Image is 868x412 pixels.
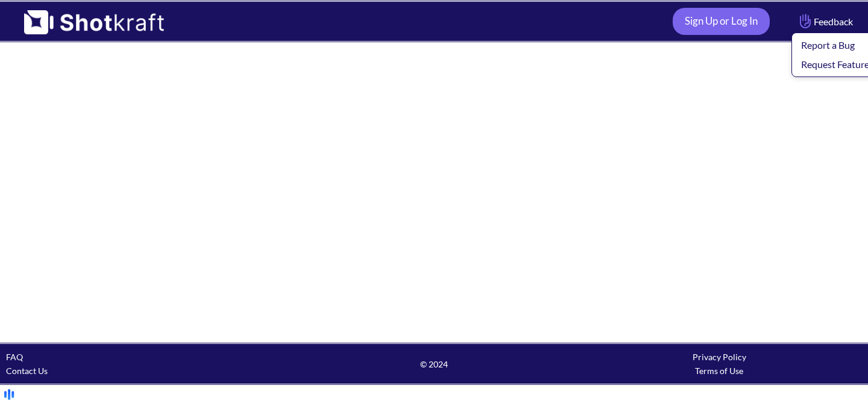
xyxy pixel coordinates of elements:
a: Contact Us [6,366,48,376]
div: Privacy Policy [577,350,862,364]
span: © 2024 [291,357,576,371]
a: FAQ [6,352,23,362]
img: Hand Icon [797,11,814,31]
div: Terms of Use [577,364,862,378]
span: Feedback [797,14,853,28]
a: Sign Up or Log In [673,8,770,35]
